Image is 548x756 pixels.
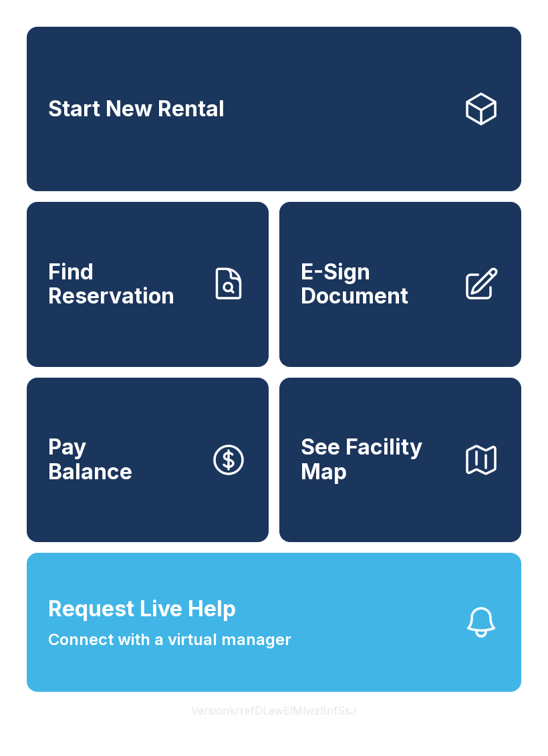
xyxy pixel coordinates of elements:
span: Start New Rental [48,97,225,122]
a: Find Reservation [27,202,269,366]
span: Request Live Help [48,593,236,625]
span: Pay Balance [48,435,132,484]
span: See Facility Map [301,435,452,484]
span: Connect with a virtual manager [48,628,291,652]
a: E-Sign Document [279,202,521,366]
span: Find Reservation [48,260,199,309]
span: E-Sign Document [301,260,452,309]
button: PayBalance [27,378,269,542]
button: VersionkrrefDLawElMlwz8nfSsJ [180,692,368,729]
button: Request Live HelpConnect with a virtual manager [27,553,521,692]
a: Start New Rental [27,27,521,191]
button: See Facility Map [279,378,521,542]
